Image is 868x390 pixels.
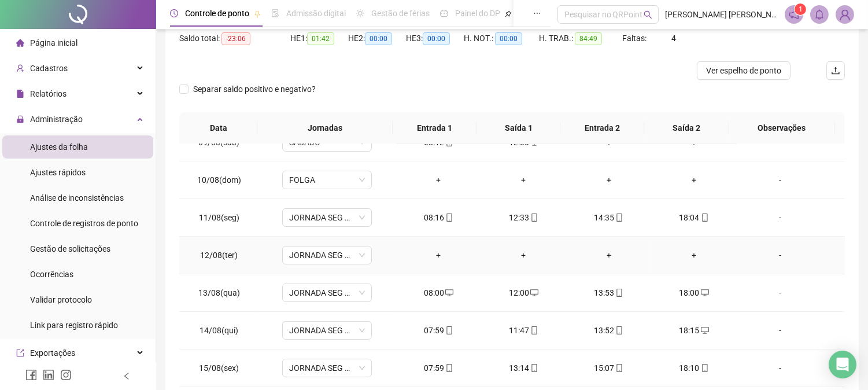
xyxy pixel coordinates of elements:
span: Cadastros [30,64,68,73]
th: Observações [728,112,835,144]
span: linkedin [43,369,54,381]
span: JORNADA SEG A SEXTA [289,246,365,264]
th: Jornadas [257,112,393,144]
span: lock [16,115,24,123]
span: dashboard [440,9,448,17]
div: HE 3: [406,32,464,45]
span: Controle de ponto [185,9,249,18]
th: Entrada 2 [560,112,644,144]
span: mobile [444,326,453,334]
span: JORNADA SEG A SEXTA [289,284,365,301]
div: H. TRAB.: [539,32,622,45]
span: 1 [799,5,803,13]
div: HE 2: [348,32,406,45]
th: Saída 2 [644,112,728,144]
div: - [746,211,814,224]
span: Ver espelho de ponto [706,64,781,77]
span: mobile [529,364,538,372]
span: Gestão de solicitações [30,244,110,253]
span: mobile [614,326,623,334]
span: pushpin [254,10,261,17]
div: - [746,174,814,186]
div: 18:04 [660,211,727,224]
span: mobile [444,214,453,222]
span: Ajustes rápidos [30,168,86,177]
span: upload [831,66,840,75]
span: JORNADA SEG A SEXTA [289,359,365,377]
img: 20253 [836,6,854,23]
span: Separar saldo positivo e negativo? [189,83,320,95]
span: 84:49 [575,32,602,45]
div: 07:59 [405,362,472,374]
span: desktop [529,289,538,297]
div: + [660,174,727,186]
div: 07:59 [405,324,472,337]
span: Painel do DP [455,9,500,18]
span: sun [356,9,364,17]
div: 13:14 [490,362,557,374]
span: Link para registro rápido [30,321,118,330]
span: mobile [614,289,623,297]
span: Gestão de férias [371,9,430,18]
span: mobile [700,364,709,372]
span: Ocorrências [30,270,73,279]
div: + [575,174,642,186]
span: search [644,10,652,19]
span: -23:06 [221,32,250,45]
div: 08:00 [405,286,472,299]
span: 13/08(qua) [198,288,240,297]
span: instagram [60,369,72,381]
button: Ver espelho de ponto [697,61,791,80]
span: Relatórios [30,89,67,98]
span: mobile [529,326,538,334]
span: file [16,90,24,98]
div: + [490,174,557,186]
span: export [16,349,24,357]
span: [PERSON_NAME] [PERSON_NAME] [PERSON_NAME] ME [666,8,778,21]
span: mobile [444,364,453,372]
div: 14:35 [575,211,642,224]
span: mobile [700,214,709,222]
span: home [16,39,24,47]
span: notification [789,9,799,20]
div: + [660,249,727,262]
span: pushpin [505,10,512,17]
div: + [490,249,557,262]
div: 12:33 [490,211,557,224]
span: Controle de registros de ponto [30,219,138,228]
div: 11:47 [490,324,557,337]
div: H. NOT.: [464,32,539,45]
span: desktop [700,326,709,334]
span: file-done [271,9,279,17]
span: Observações [737,122,826,134]
span: clock-circle [170,9,178,17]
div: - [746,249,814,262]
span: Ajustes da folha [30,142,88,152]
span: Faltas: [622,34,648,43]
span: Página inicial [30,38,77,47]
th: Saída 1 [477,112,560,144]
div: HE 1: [290,32,348,45]
div: 18:00 [660,286,727,299]
div: + [405,249,472,262]
span: desktop [444,289,453,297]
div: 18:15 [660,324,727,337]
span: 00:00 [365,32,392,45]
span: JORNADA SEG A SEXTA [289,209,365,226]
span: 12/08(ter) [200,251,238,260]
span: 00:00 [423,32,450,45]
span: FOLGA [289,171,365,189]
span: mobile [614,214,623,222]
span: mobile [614,364,623,372]
span: 11/08(seg) [199,213,239,222]
div: 12:00 [490,286,557,299]
span: ellipsis [533,9,541,17]
div: + [405,174,472,186]
th: Entrada 1 [393,112,477,144]
div: 13:53 [575,286,642,299]
div: 08:16 [405,211,472,224]
span: 4 [671,34,676,43]
div: 15:07 [575,362,642,374]
span: facebook [25,369,37,381]
div: 13:52 [575,324,642,337]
